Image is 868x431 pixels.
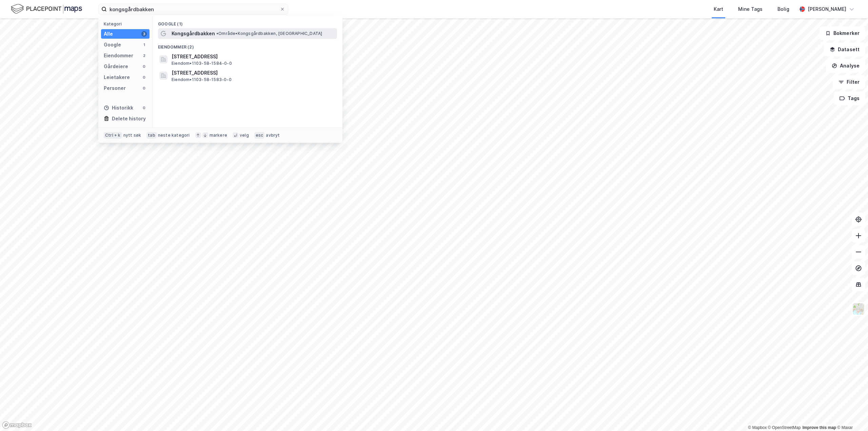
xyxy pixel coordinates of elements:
span: Eiendom • 1103-58-1583-0-0 [172,77,232,82]
div: Mine Tags [738,5,763,13]
div: Historikk [104,104,133,112]
input: Søk på adresse, matrikkel, gårdeiere, leietakere eller personer [107,4,280,14]
div: 1 [141,42,147,47]
a: Mapbox homepage [2,421,32,429]
div: velg [240,133,249,138]
div: Leietakere [104,73,130,81]
img: logo.f888ab2527a4732fd821a326f86c7f29.svg [11,3,82,15]
button: Datasett [824,43,865,56]
div: Google [104,41,121,49]
button: Filter [833,75,865,89]
a: Improve this map [803,425,836,430]
div: Alle [104,30,113,38]
div: 0 [141,75,147,80]
div: 0 [141,85,147,91]
div: esc [254,132,265,139]
div: Ctrl + k [104,132,122,139]
span: Eiendom • 1103-58-1584-0-0 [172,61,232,66]
div: markere [210,133,227,138]
button: Bokmerker [820,26,865,40]
span: Kongsgårdbakken [172,30,215,38]
div: nytt søk [123,133,141,138]
span: Område • Kongsgårdbakken, [GEOGRAPHIC_DATA] [216,31,322,36]
span: [STREET_ADDRESS] [172,69,334,77]
span: • [216,31,218,36]
div: Delete history [112,115,146,123]
iframe: Chat Widget [834,398,868,431]
button: Analyse [826,59,865,73]
div: avbryt [266,133,280,138]
div: Bolig [777,5,789,13]
div: Eiendommer (2) [153,39,342,51]
div: Kategori [104,21,150,26]
a: OpenStreetMap [768,425,801,430]
div: Gårdeiere [104,62,128,71]
div: neste kategori [158,133,190,138]
div: 0 [141,105,147,111]
div: 2 [141,53,147,58]
div: [PERSON_NAME] [808,5,846,13]
div: 3 [141,31,147,37]
div: 0 [141,64,147,69]
div: Eiendommer [104,52,133,60]
div: Personer [104,84,126,92]
div: Kart [714,5,723,13]
span: [STREET_ADDRESS] [172,53,334,61]
div: Google (1) [153,16,342,28]
img: Z [852,302,865,315]
div: tab [146,132,157,139]
button: Tags [834,92,865,105]
div: Kontrollprogram for chat [834,398,868,431]
a: Mapbox [748,425,767,430]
